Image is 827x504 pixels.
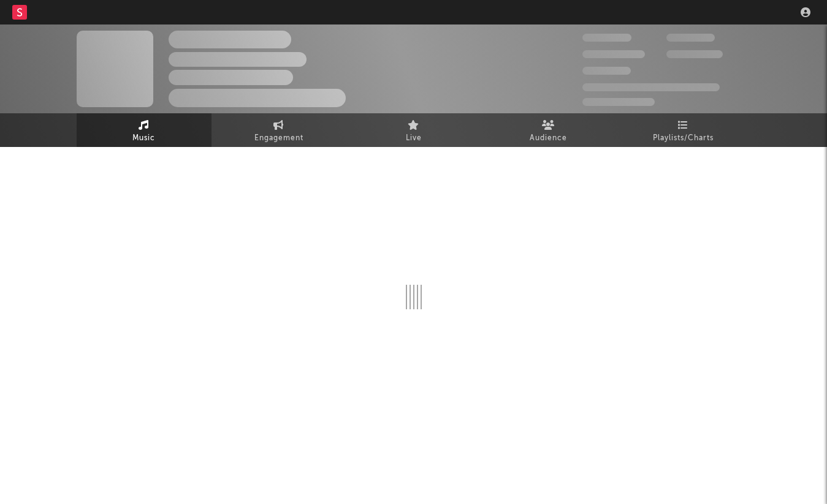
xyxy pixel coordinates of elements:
[77,113,212,147] a: Music
[582,83,720,91] span: 50,000,000 Monthly Listeners
[582,34,631,42] span: 300,000
[582,50,645,58] span: 50,000,000
[481,113,616,147] a: Audience
[212,113,346,147] a: Engagement
[530,131,567,146] span: Audience
[582,67,631,75] span: 100,000
[582,98,655,106] span: Jump Score: 85.0
[254,131,303,146] span: Engagement
[666,34,715,42] span: 100,000
[406,131,422,146] span: Live
[653,131,714,146] span: Playlists/Charts
[132,131,155,146] span: Music
[666,50,723,58] span: 1,000,000
[616,113,751,147] a: Playlists/Charts
[346,113,481,147] a: Live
